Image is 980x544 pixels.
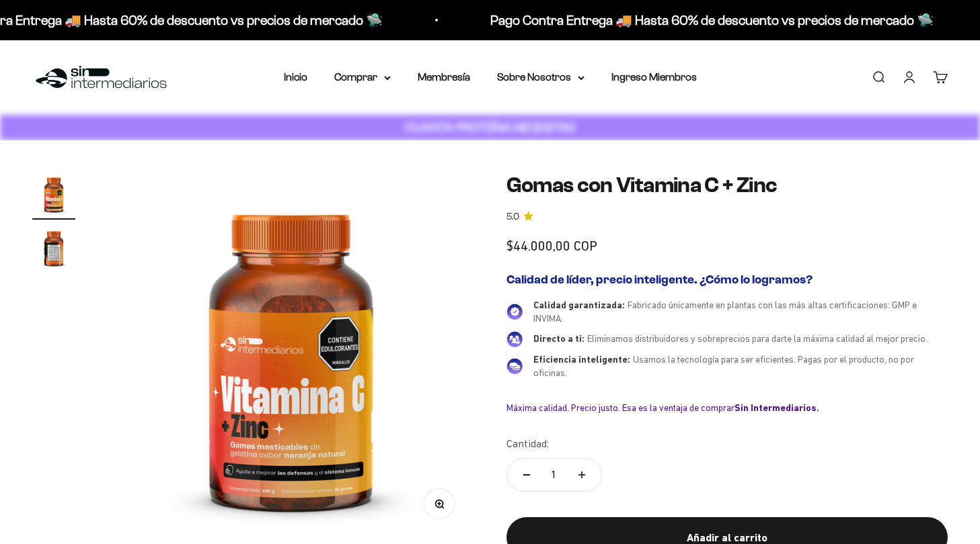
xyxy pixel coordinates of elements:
[506,402,948,414] div: Máxima calidad. Precio justo. Esa es la ventaja de comprar
[405,120,575,134] strong: CUANTA PROTEÍNA NECESITAS
[533,354,914,379] span: Usamos la tecnología para ser eficientes. Pagas por el producto, no por oficinas.
[506,331,523,347] img: Directo a ti
[587,333,928,344] span: Eliminamos distribuidores y sobreprecios para darte la máxima calidad al mejor precio.
[32,173,75,216] img: Gomas con Vitamina C + Zinc
[506,210,519,224] span: 5.0
[418,71,470,83] a: Membresía
[506,173,948,198] h1: Gomas con Vitamina C + Zinc
[32,226,75,273] button: Ir al artículo 2
[533,300,917,324] span: Fabricado únicamente en plantas con las más altas certificaciones: GMP e INVIMA.
[507,459,546,491] button: Reducir cantidad
[734,402,819,413] b: Sin Intermediarios.
[32,226,75,269] img: Gomas con Vitamina C + Zinc
[562,459,601,491] button: Aumentar cantidad
[533,354,630,365] span: Eficiencia inteligente:
[506,358,523,374] img: Eficiencia inteligente
[506,435,549,453] label: Cantidad:
[32,173,75,220] button: Ir al artículo 1
[334,69,391,86] summary: Comprar
[506,210,948,224] a: 5.05.0 de 5.0 estrellas
[506,235,597,257] sale-price: $44.000,00 COP
[533,300,625,310] span: Calidad garantizada:
[506,304,523,320] img: Calidad garantizada
[402,9,845,31] p: Pago Contra Entrega 🚚 Hasta 60% de descuento vs precios de mercado 🛸
[533,333,585,344] span: Directo a ti:
[497,69,585,86] summary: Sobre Nosotros
[108,173,474,539] img: Gomas con Vitamina C + Zinc
[611,71,697,83] a: Ingreso Miembros
[506,273,948,287] h2: Calidad de líder, precio inteligente. ¿Cómo lo logramos?
[284,71,307,83] a: Inicio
